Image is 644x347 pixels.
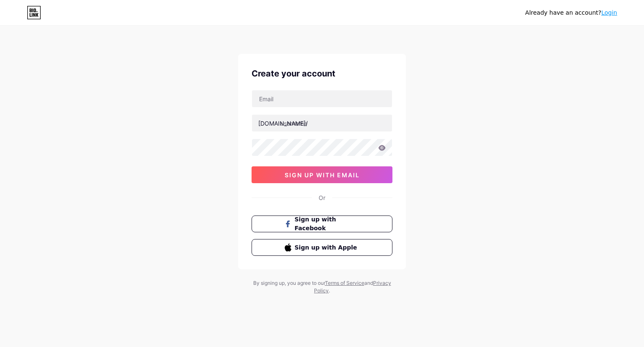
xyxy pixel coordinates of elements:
[525,8,617,17] div: Already have an account?
[252,90,392,107] input: Email
[252,115,392,131] input: username
[325,280,364,286] a: Terms of Service
[295,215,360,233] span: Sign up with Facebook
[295,243,360,252] span: Sign up with Apple
[252,67,392,80] div: Create your account
[252,216,392,232] button: Sign up with Facebook
[319,193,325,202] div: Or
[601,9,617,16] a: Login
[258,119,308,128] div: [DOMAIN_NAME]/
[252,166,392,183] button: sign up with email
[252,239,392,256] button: Sign up with Apple
[285,171,360,179] span: sign up with email
[251,279,393,294] div: By signing up, you agree to our and .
